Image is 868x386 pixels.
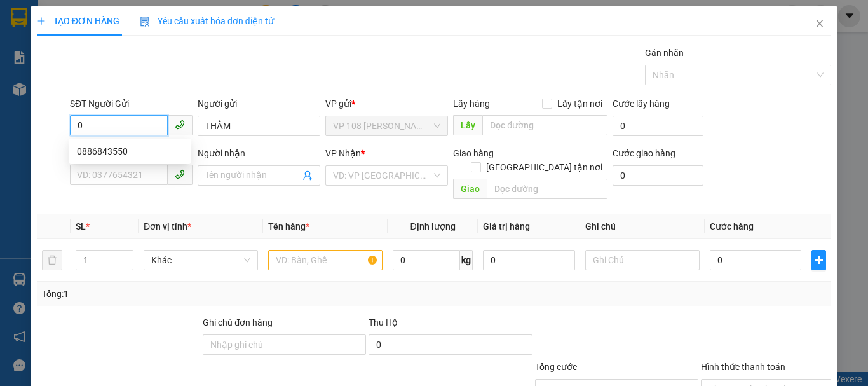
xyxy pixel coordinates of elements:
span: up [123,252,130,260]
span: Khác [151,251,250,270]
span: user-add [302,170,313,181]
span: down [123,261,130,269]
span: Decrease Value [119,260,133,270]
span: plus [812,255,825,265]
span: Lấy hàng [453,99,490,109]
span: Giao [453,179,487,199]
div: Tổng: 1 [42,287,336,301]
label: Ghi chú đơn hàng [203,317,273,327]
span: close [815,18,825,29]
button: plus [811,250,826,270]
input: Cước giao hàng [613,165,703,186]
div: 0886843550 [69,141,191,162]
span: phone [175,120,185,130]
span: VP Nhận [325,148,361,158]
input: Ghi chú đơn hàng [203,334,366,355]
span: Lấy tận nơi [552,97,607,111]
input: Cước lấy hàng [613,116,703,136]
span: Đơn vị tính [144,221,191,231]
span: Giao hàng [453,148,494,158]
input: Dọc đường [487,179,607,199]
input: 0 [483,250,574,270]
label: Cước giao hàng [613,148,675,158]
span: Tên hàng [268,221,309,231]
button: delete [42,250,62,270]
img: icon [140,17,150,27]
span: plus [37,17,46,25]
div: Người gửi [198,97,320,111]
label: Hình thức thanh toán [701,362,785,372]
span: Tổng cước [535,362,577,372]
span: Giá trị hàng [483,221,530,231]
button: Close [802,6,837,42]
th: Ghi chú [580,214,705,239]
label: Gán nhãn [645,48,684,58]
label: Cước lấy hàng [613,99,670,109]
div: SĐT Người Gửi [70,97,193,111]
div: 0886843550 [77,144,183,158]
span: phone [175,169,185,179]
input: Ghi Chú [585,250,700,270]
div: Người nhận [198,146,320,160]
span: Thu Hộ [369,317,398,327]
span: Cước hàng [710,221,754,231]
span: TẠO ĐƠN HÀNG [37,16,119,26]
span: Định lượng [410,221,455,231]
input: VD: Bàn, Ghế [268,250,383,270]
span: SL [76,221,86,231]
span: Increase Value [119,251,133,260]
span: Yêu cầu xuất hóa đơn điện tử [140,16,274,26]
span: VP 108 Lê Hồng Phong - Vũng Tàu [333,116,440,135]
input: Dọc đường [482,115,607,135]
span: kg [460,250,473,270]
div: VP gửi [325,97,448,111]
span: Lấy [453,115,482,135]
span: [GEOGRAPHIC_DATA] tận nơi [481,160,607,174]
